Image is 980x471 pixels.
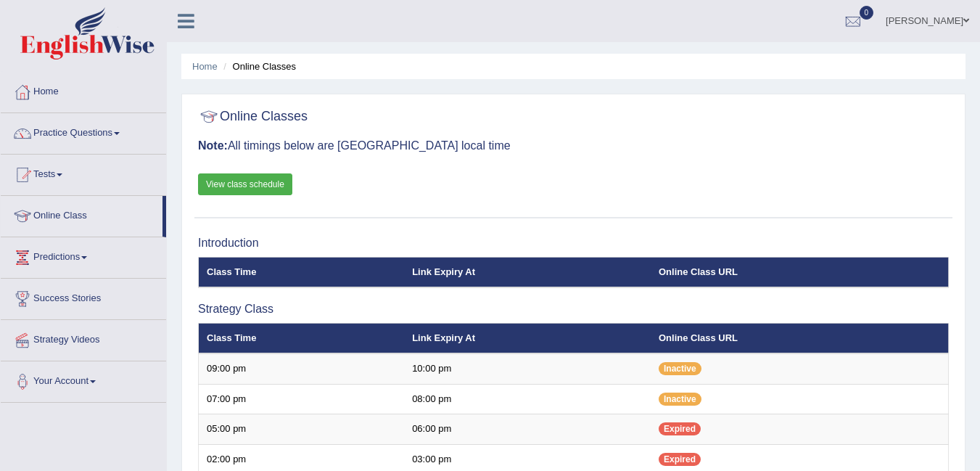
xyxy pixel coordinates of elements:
[198,106,308,128] h2: Online Classes
[1,113,166,150] a: Practice Questions
[659,422,701,435] span: Expired
[1,279,166,315] a: Success Stories
[404,257,651,287] th: Link Expiry At
[198,139,949,152] h3: All timings below are [GEOGRAPHIC_DATA] local time
[404,414,651,445] td: 06:00 pm
[198,303,949,316] h3: Strategy Class
[199,323,405,353] th: Class Time
[198,173,292,195] a: View class schedule
[1,237,166,274] a: Predictions
[1,72,166,108] a: Home
[404,323,651,353] th: Link Expiry At
[651,323,949,353] th: Online Class URL
[199,414,405,445] td: 05:00 pm
[198,237,949,250] h3: Introduction
[404,384,651,414] td: 08:00 pm
[404,353,651,384] td: 10:00 pm
[199,384,405,414] td: 07:00 pm
[1,196,162,232] a: Online Class
[198,139,228,152] b: Note:
[199,257,405,287] th: Class Time
[1,320,166,356] a: Strategy Videos
[860,6,874,20] span: 0
[1,155,166,191] a: Tests
[651,257,949,287] th: Online Class URL
[1,361,166,398] a: Your Account
[659,393,701,406] span: Inactive
[659,362,701,375] span: Inactive
[199,353,405,384] td: 09:00 pm
[220,60,296,73] li: Online Classes
[659,453,701,466] span: Expired
[192,61,218,72] a: Home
